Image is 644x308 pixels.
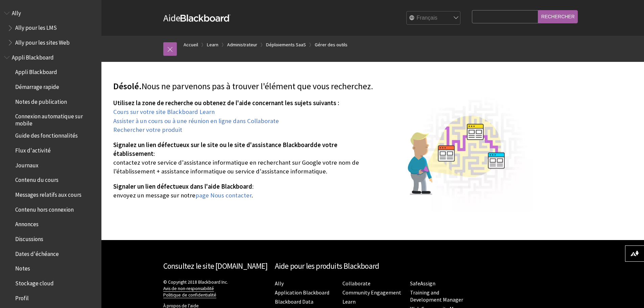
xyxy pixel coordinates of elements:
span: Appli Blackboard [12,52,54,61]
span: Notes [15,263,30,272]
p: © Copyright 2018 Blackboard Inc. [163,279,268,298]
span: Stockage cloud [15,278,54,287]
span: Ally [12,7,21,17]
span: Désolé. [113,81,142,92]
a: Consultez le site [DOMAIN_NAME] [163,261,267,271]
p: Nous ne parvenons pas à trouver l'élément que vous recherchez. [113,80,532,93]
span: Connexion automatique sur mobile [15,111,97,127]
span: Dates d'échéance [15,248,59,257]
a: Déploiements SaaS [266,41,306,49]
span: Profil [15,292,29,302]
select: Site Language Selector [407,11,461,25]
a: page Nous contacter [195,191,252,199]
strong: Blackboard [181,15,231,22]
a: SafeAssign [410,280,435,287]
a: Politique de confidentialité [163,292,216,298]
a: Application Blackboard [275,289,329,296]
a: AideBlackboard [163,12,231,24]
span: Utilisez la zone de recherche ou obtenez de l'aide concernant les sujets suivants : [113,99,339,107]
a: Avis de non-responsabilité [163,286,214,292]
span: Annonces [15,219,39,228]
span: Discussions [15,233,43,242]
a: Training and Development Manager [410,289,463,303]
span: Contenu hors connexion [15,204,74,213]
nav: Book outline for Anthology Ally Help [4,7,97,48]
a: Administrateur [227,41,257,49]
a: Rechercher votre produit [113,126,182,134]
a: Community Engagement [342,289,401,296]
a: Assister à un cours ou à une réunion en ligne dans Collaborate [113,117,279,125]
span: Messages relatifs aux cours [15,189,81,198]
a: Gérer des outils [315,41,348,49]
span: Guide des fonctionnalités [15,130,78,139]
span: Ally pour les LMS [15,22,57,31]
span: Contenu du cours [15,174,58,184]
h2: Aide pour les produits Blackboard [275,260,471,272]
a: Learn [207,41,218,49]
a: Cours sur votre site Blackboard Learn [113,108,215,116]
span: Notes de publication [15,96,67,105]
a: Accueil [184,41,198,49]
p: : contactez votre service d'assistance informatique en recherchant sur Google votre nom de l'étab... [113,141,532,176]
input: Rechercher [538,10,578,23]
span: Journaux [15,160,39,169]
a: Learn [342,298,356,305]
p: : envoyez un message sur notre . [113,182,532,200]
a: Ally [275,280,284,287]
a: Collaborate [342,280,371,287]
span: Démarrage rapide [15,81,59,90]
span: Appli Blackboard [15,67,57,76]
span: Signaler un lien défectueux dans l'aide Blackboard [113,183,252,190]
a: Blackboard Data [275,298,313,305]
span: Signalez un lien défectueux sur le site ou le site d'assistance Blackboardde votre établissement [113,141,337,158]
span: Flux d'activité [15,145,51,154]
span: Ally pour les sites Web [15,37,70,46]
